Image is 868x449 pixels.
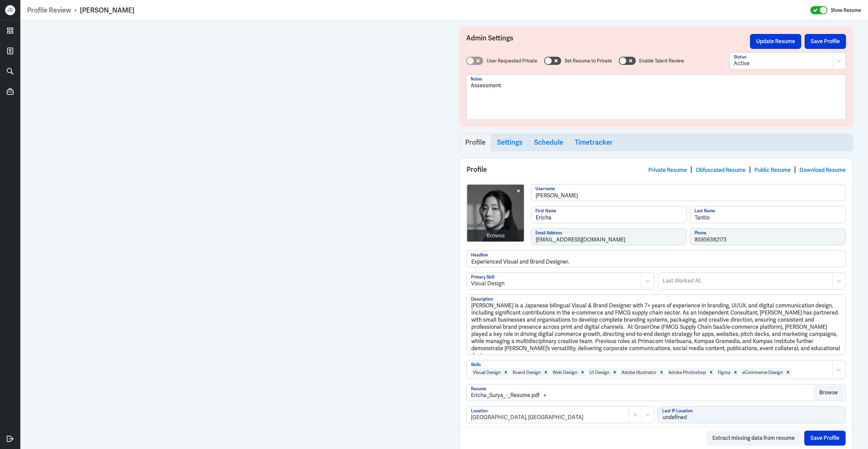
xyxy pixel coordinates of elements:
[510,367,550,377] div: Brand DesignRemove Brand Design
[471,82,842,90] p: Assessment
[732,368,739,376] div: Remove Figma
[740,367,792,377] div: eCommerce DesignRemove eCommerce Design
[71,6,80,15] p: ›
[639,57,684,65] label: Enable Talent Review
[551,368,579,376] div: Web Design
[619,367,666,377] div: Adobe IllustratorRemove Adobe Illustrator
[575,138,613,146] h3: Timetracker
[706,431,801,446] button: Extract missing data from resume
[27,6,71,15] a: Profile Review
[579,368,586,376] div: Remove Web Design
[658,368,665,376] div: Remove Adobe Illustrator
[531,206,686,223] input: First Name
[715,367,740,377] div: FigmaRemove Figma
[667,368,707,376] div: Adobe Photoshop
[750,34,801,49] button: Update Resume
[611,368,618,376] div: Remove UI Design
[36,27,429,442] iframe: https://ppcdn.hiredigital.com/register/3fe3baff/resumes/585360932/Ericha_Surya_-_Resume.pdf?Expir...
[741,368,784,376] div: eCommerce Design
[80,6,134,15] div: [PERSON_NAME]
[487,232,505,240] div: Browse
[707,368,715,376] div: Remove Adobe Photoshop
[800,166,846,174] a: Download Resume
[487,57,537,65] label: User Requested Private
[471,367,510,377] div: Visual DesignRemove Visual Design
[467,185,524,242] img: Untitled-2.jpg
[471,368,502,376] div: Visual Design
[502,368,510,376] div: Remove Visual Design
[648,166,687,174] a: Private Resume
[565,57,612,65] label: Set Resume to Private
[813,385,844,400] button: Browse
[466,34,750,49] h3: Admin Settings
[666,367,715,377] div: Adobe PhotoshopRemove Adobe Photoshop
[531,229,686,245] input: Email Address
[511,368,542,376] div: Brand Design
[542,368,550,376] div: Remove Brand Design
[690,206,845,223] input: Last Name
[696,166,746,174] a: Obfuscated Resume
[620,368,658,376] div: Adobe Illustrator
[587,367,619,377] div: UI DesignRemove UI Design
[467,295,845,355] textarea: [PERSON_NAME] is a Japanese bilingual Visual & Brand Designer with 7+ years of experience in bran...
[531,184,845,201] input: Username
[550,367,587,377] div: Web DesignRemove Web Design
[805,34,846,49] button: Save Profile
[465,138,486,146] h3: Profile
[534,138,563,146] h3: Schedule
[716,368,732,376] div: Figma
[690,229,845,245] input: Phone
[471,391,539,399] div: Ericha_Surya_-_Resume.pdf
[497,138,522,146] h3: Settings
[754,166,791,174] a: Public Resume
[460,158,852,180] div: Profile
[467,251,845,267] input: Headline
[648,164,846,175] div: | | |
[5,5,15,15] div: J D
[784,368,792,376] div: Remove eCommerce Design
[658,407,845,423] input: Last IP Location
[804,431,846,446] button: Save Profile
[831,6,861,15] label: Show Resume
[588,368,611,376] div: UI Design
